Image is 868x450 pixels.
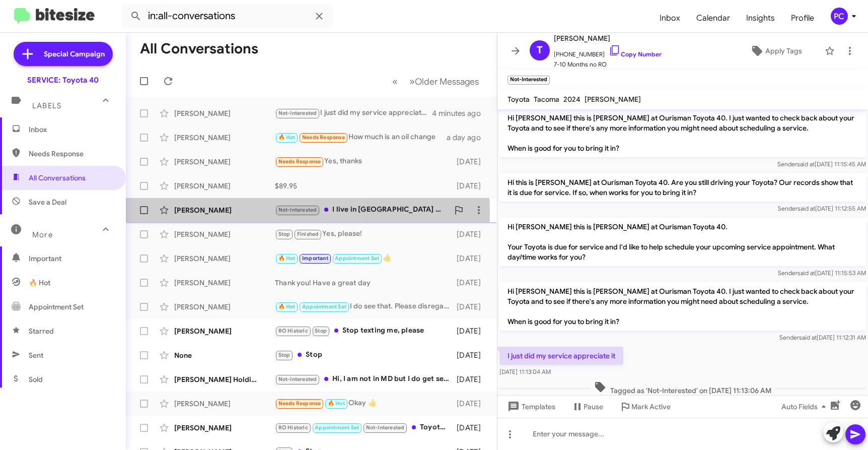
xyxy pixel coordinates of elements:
span: 🔥 Hot [278,255,296,262]
span: Sent [29,350,43,360]
a: Calendar [688,4,738,33]
span: [PERSON_NAME] [554,32,662,44]
div: Okay 👍 [275,398,455,409]
span: Sender [DATE] 11:12:31 AM [779,334,866,341]
span: said at [798,205,815,212]
span: said at [798,269,815,277]
span: Insights [738,4,783,33]
div: 👍 [275,252,455,264]
div: a day ago [447,133,489,143]
div: [DATE] [455,278,489,288]
div: [PERSON_NAME] [174,205,275,215]
span: » [409,75,415,88]
span: Important [29,253,114,264]
button: Pause [563,398,611,416]
span: Not-Interested [278,376,317,382]
div: Hi, I am not in MD but I do get services at [GEOGRAPHIC_DATA] near me for routine and regular mai... [275,373,455,385]
div: [DATE] [455,423,489,433]
p: Hi [PERSON_NAME] this is [PERSON_NAME] at Ourisman Toyota 40. I just wanted to check back about y... [499,282,866,331]
span: More [32,230,53,239]
button: Mark Active [611,398,679,416]
span: 7-10 Months no RO [554,59,662,70]
p: Hi [PERSON_NAME] this is [PERSON_NAME] at Ourisman Toyota 40. I just wanted to check back about y... [499,109,866,157]
p: I just did my service appreciate it [499,347,623,365]
span: 🔥 Hot [278,134,296,141]
span: Toyota [508,95,530,104]
span: Needs Response [29,149,114,159]
div: [PERSON_NAME] [174,399,275,409]
a: Copy Number [609,50,662,58]
span: « [392,75,398,88]
span: Save a Deal [29,197,66,207]
span: 🔥 Hot [328,400,345,407]
button: Previous [386,71,404,92]
span: Tagged as 'Not-Interested' on [DATE] 11:13:06 AM [590,381,775,396]
span: 🔥 Hot [29,278,50,288]
span: Appointment Set [315,424,359,431]
div: I just did my service appreciate it [275,107,432,119]
div: [PERSON_NAME] [174,133,275,143]
span: Not-Interested [278,207,317,213]
a: Profile [783,4,822,33]
a: Special Campaign [14,42,113,66]
span: 2024 [563,95,581,104]
span: Pause [584,398,603,416]
h1: All Conversations [140,41,258,57]
div: [PERSON_NAME] Holding Llc [174,374,275,384]
span: said at [797,160,815,168]
a: Inbox [652,4,688,33]
div: None [174,350,275,360]
button: Apply Tags [732,42,820,60]
div: [DATE] [455,302,489,312]
span: Not-Interested [366,424,405,431]
span: Tacoma [534,95,559,104]
span: said at [799,334,817,341]
div: [PERSON_NAME] [174,181,275,191]
div: [PERSON_NAME] [174,423,275,433]
span: Auto Fields [781,398,830,416]
div: [PERSON_NAME] [174,278,275,288]
span: Needs Response [278,158,321,165]
div: [PERSON_NAME] [174,326,275,336]
span: Appointment Set [29,302,84,312]
div: [PERSON_NAME] [174,229,275,239]
div: [PERSON_NAME] [174,253,275,264]
div: 4 minutes ago [432,108,489,118]
div: $89.95 [275,181,455,191]
span: [DATE] 11:13:04 AM [499,368,551,375]
span: Mark Active [631,398,671,416]
div: [DATE] [455,157,489,167]
span: RO Historic [278,424,308,431]
div: [DATE] [455,326,489,336]
span: Sold [29,374,43,384]
div: I do see that. Please disregard the system generated texts. [275,301,455,312]
p: Hi [PERSON_NAME] this is [PERSON_NAME] at Ourisman Toyota 40. Your Toyota is due for service and ... [499,218,866,266]
span: RO Historic [278,328,308,334]
button: PC [822,8,857,25]
span: Special Campaign [44,49,105,59]
div: [DATE] [455,253,489,264]
small: Not-Interested [508,76,550,85]
div: Yes, thanks [275,156,455,167]
span: Starred [29,326,54,336]
div: [DATE] [455,399,489,409]
div: SERVICE: Toyota 40 [27,75,99,85]
span: Appointment Set [335,255,379,262]
span: Sender [DATE] 11:15:53 AM [778,269,866,277]
span: [PHONE_NUMBER] [554,44,662,59]
input: Search [122,4,333,28]
button: Templates [497,398,563,416]
span: Stop [315,328,327,334]
span: Stop [278,231,291,237]
span: Inbox [29,124,114,135]
div: Yes, please! [275,228,455,240]
div: PC [831,8,848,25]
div: [PERSON_NAME] [174,157,275,167]
span: Labels [32,101,61,110]
span: Sender [DATE] 11:15:45 AM [777,160,866,168]
div: Toyota was serviced at your facility on [DATE]. [275,422,455,433]
p: Hi this is [PERSON_NAME] at Ourisman Toyota 40. Are you still driving your Toyota? Our records sh... [499,173,866,202]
